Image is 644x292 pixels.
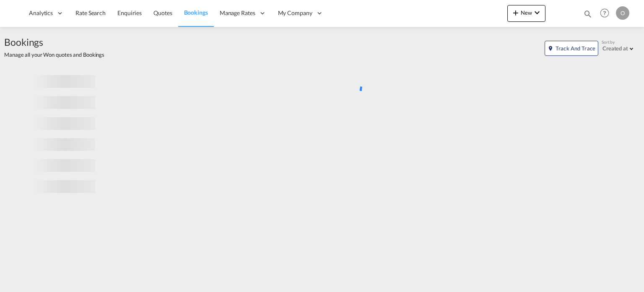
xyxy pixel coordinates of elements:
md-icon: icon-chevron-down [532,8,542,18]
span: Bookings [4,35,104,49]
md-icon: icon-magnify [583,9,592,18]
span: Analytics [29,9,53,17]
div: O [616,6,629,20]
div: Help [597,6,616,21]
span: New [511,9,542,16]
md-icon: icon-plus 400-fg [511,8,521,18]
span: Quotes [153,9,172,16]
span: Manage all your Won quotes and Bookings [4,51,104,58]
button: icon-map-markerTrack and Trace [545,41,598,56]
span: Rate Search [75,9,106,16]
span: Bookings [184,9,208,16]
div: Created at [602,45,628,52]
span: My Company [278,9,312,17]
div: icon-magnify [583,9,592,22]
span: Manage Rates [220,9,255,17]
button: icon-plus 400-fgNewicon-chevron-down [507,5,545,22]
span: Enquiries [117,9,142,16]
span: Help [597,6,612,20]
md-icon: icon-map-marker [548,45,553,51]
span: Sort by [602,39,615,45]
